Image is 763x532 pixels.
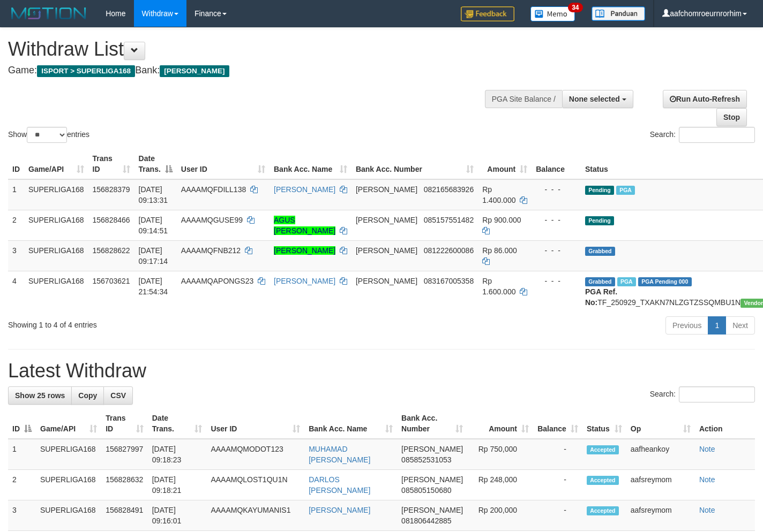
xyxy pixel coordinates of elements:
th: Trans ID: activate to sort column ascending [101,408,148,439]
span: AAAAMQAPONGS23 [181,277,253,285]
span: [DATE] 09:17:14 [139,246,168,265]
th: Game/API: activate to sort column ascending [36,408,101,439]
span: 156828466 [93,216,130,224]
h1: Latest Withdraw [8,360,755,382]
span: [DATE] 21:54:34 [139,277,168,296]
input: Search: [679,386,755,402]
span: Accepted [587,476,619,485]
span: [PERSON_NAME] [401,506,463,514]
td: 3 [8,500,36,531]
th: Action [695,408,755,439]
td: AAAAMQLOST1QU1N [206,470,304,500]
span: [PERSON_NAME] [356,246,417,255]
span: 156703621 [93,277,130,285]
td: 156828632 [101,470,148,500]
td: Rp 248,000 [467,470,533,500]
select: Showentries [27,127,67,143]
span: Pending [585,186,614,195]
a: [PERSON_NAME] [274,185,335,194]
a: Previous [665,316,708,335]
span: Copy 085157551482 to clipboard [424,216,474,224]
td: 1 [8,439,36,470]
td: [DATE] 09:16:01 [148,500,207,531]
div: - - - [536,276,577,286]
span: [PERSON_NAME] [356,185,417,194]
td: SUPERLIGA168 [36,500,101,531]
span: [PERSON_NAME] [356,216,417,224]
span: [PERSON_NAME] [401,445,463,453]
th: Balance: activate to sort column ascending [533,408,582,439]
th: User ID: activate to sort column ascending [206,408,304,439]
td: - [533,500,582,531]
span: [PERSON_NAME] [160,65,229,77]
span: Copy 082165683926 to clipboard [424,185,474,194]
a: MUHAMAD [PERSON_NAME] [309,445,370,464]
td: 2 [8,210,24,240]
a: CSV [103,386,133,405]
td: 1 [8,179,24,210]
span: [PERSON_NAME] [401,475,463,484]
span: Accepted [587,445,619,454]
span: None selected [569,95,620,103]
td: [DATE] 09:18:21 [148,470,207,500]
label: Search: [650,127,755,143]
a: Run Auto-Refresh [663,90,747,108]
th: Game/API: activate to sort column ascending [24,149,88,179]
td: SUPERLIGA168 [24,240,88,271]
div: - - - [536,215,577,225]
td: AAAAMQMODOT123 [206,439,304,470]
span: AAAAMQGUSE99 [181,216,243,224]
span: Copy 081806442885 to clipboard [401,516,451,525]
span: Accepted [587,506,619,515]
td: [DATE] 09:18:23 [148,439,207,470]
span: Copy 085805150680 to clipboard [401,486,451,495]
span: [DATE] 09:13:31 [139,185,168,204]
span: [PERSON_NAME] [356,277,417,285]
td: SUPERLIGA168 [24,271,88,312]
td: SUPERLIGA168 [24,179,88,210]
label: Search: [650,386,755,402]
div: Showing 1 to 4 of 4 entries [8,315,310,330]
button: None selected [562,90,633,108]
input: Search: [679,127,755,143]
img: Feedback.jpg [461,6,514,21]
span: Rp 900.000 [482,216,521,224]
th: ID: activate to sort column descending [8,408,36,439]
a: Stop [716,108,747,126]
h4: Game: Bank: [8,65,498,76]
span: Pending [585,216,614,225]
span: Rp 86.000 [482,246,517,255]
img: panduan.png [592,6,645,21]
span: AAAAMQFDILL138 [181,185,246,194]
td: - [533,470,582,500]
span: [DATE] 09:14:51 [139,216,168,235]
span: Copy 081222600086 to clipboard [424,246,474,255]
td: SUPERLIGA168 [36,439,101,470]
label: Show entries [8,127,89,143]
td: - [533,439,582,470]
td: SUPERLIGA168 [24,210,88,240]
th: Status: activate to sort column ascending [582,408,626,439]
span: Marked by aafchhiseyha [617,277,636,286]
th: User ID: activate to sort column ascending [177,149,270,179]
span: 156828622 [93,246,130,255]
td: SUPERLIGA168 [36,470,101,500]
span: Copy 085852531053 to clipboard [401,455,451,464]
span: Show 25 rows [15,391,65,400]
td: 156828491 [101,500,148,531]
a: [PERSON_NAME] [274,246,335,255]
th: Bank Acc. Name: activate to sort column ascending [270,149,351,179]
td: Rp 200,000 [467,500,533,531]
a: DARLOS [PERSON_NAME] [309,475,370,495]
img: MOTION_logo.png [8,5,89,21]
a: Show 25 rows [8,386,72,405]
img: Button%20Memo.svg [530,6,575,21]
td: AAAAMQKAYUMANIS1 [206,500,304,531]
span: PGA Pending [638,277,692,286]
td: 156827997 [101,439,148,470]
span: AAAAMQFNB212 [181,246,241,255]
th: Trans ID: activate to sort column ascending [88,149,134,179]
span: Grabbed [585,247,615,256]
th: ID [8,149,24,179]
b: PGA Ref. No: [585,287,617,307]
